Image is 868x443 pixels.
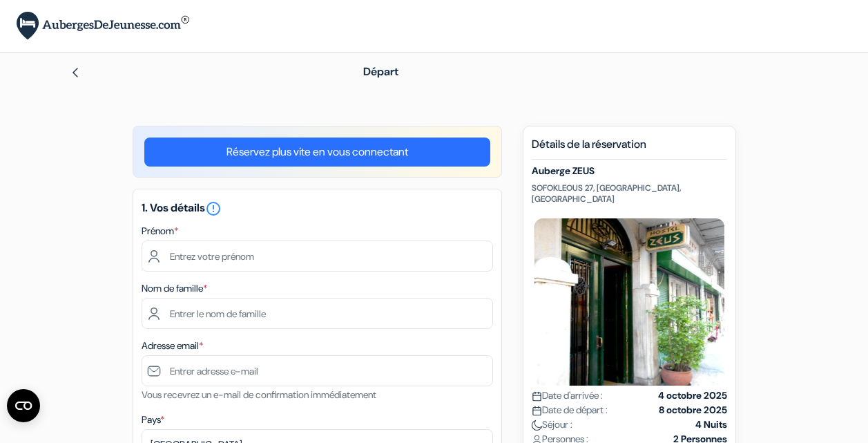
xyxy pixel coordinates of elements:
[142,298,493,329] input: Entrer le nom de famille
[532,391,542,402] img: calendar.svg
[205,200,222,217] i: error_outline
[658,388,727,403] strong: 4 octobre 2025
[532,388,603,403] span: Date d'arrivée :
[659,403,727,417] strong: 8 octobre 2025
[205,200,222,215] a: error_outline
[142,224,178,238] label: Prénom
[70,67,81,78] img: left_arrow.svg
[142,355,493,386] input: Entrer adresse e-mail
[532,403,608,417] span: Date de départ :
[532,182,727,205] p: SOFOKLEOUS 27, [GEOGRAPHIC_DATA], [GEOGRAPHIC_DATA]
[532,406,542,416] img: calendar.svg
[695,417,727,432] strong: 4 Nuits
[142,339,203,353] label: Adresse email
[532,165,727,177] h5: Auberge ZEUS
[144,138,490,167] a: Réservez plus vite en vous connectant
[532,420,542,431] img: moon.svg
[142,241,493,272] input: Entrez votre prénom
[142,413,164,427] label: Pays
[532,138,727,160] h5: Détails de la réservation
[532,417,572,432] span: Séjour :
[363,64,398,79] span: Départ
[142,200,493,217] h5: 1. Vos détails
[142,281,207,296] label: Nom de famille
[142,388,376,401] small: Vous recevrez un e-mail de confirmation immédiatement
[7,389,40,422] button: Ouvrir le widget CMP
[17,12,189,40] img: AubergesDeJeunesse.com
